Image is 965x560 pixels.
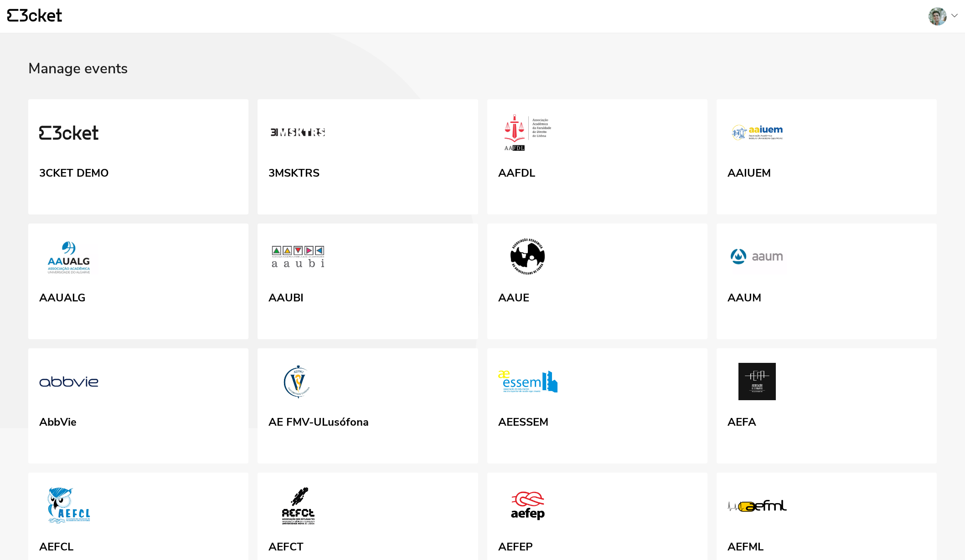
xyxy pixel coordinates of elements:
[487,99,707,215] a: AAFDL AAFDL
[258,99,478,215] a: 3MSKTRS 3MSKTRS
[258,224,478,339] a: AAUBI AAUBI
[268,412,369,429] div: AE FMV-ULusófona
[498,487,557,528] img: AEFEP
[28,99,248,215] a: 3CKET DEMO 3CKET DEMO
[498,288,529,305] div: AAUE
[268,487,328,528] img: AEFCT
[728,288,761,305] div: AAUM
[717,348,937,464] a: AEFA AEFA
[717,224,937,339] a: AAUM AAUM
[728,163,771,180] div: AAIUEM
[487,224,707,339] a: AAUE AAUE
[728,537,764,554] div: AEFML
[498,363,557,404] img: AEESSEM
[39,412,77,429] div: AbbVie
[498,114,557,155] img: AAFDL
[268,163,320,180] div: 3MSKTRS
[728,114,787,155] img: AAIUEM
[28,348,248,464] a: AbbVie AbbVie
[39,537,73,554] div: AEFCL
[28,61,937,99] div: Manage events
[268,288,304,305] div: AAUBI
[728,363,787,404] img: AEFA
[28,224,248,339] a: AAUALG AAUALG
[7,9,18,22] g: {' '}
[498,163,535,180] div: AAFDL
[268,537,304,554] div: AEFCT
[7,9,62,24] a: {' '}
[717,99,937,215] a: AAIUEM AAIUEM
[39,487,98,528] img: AEFCL
[487,348,707,464] a: AEESSEM AEESSEM
[39,163,109,180] div: 3CKET DEMO
[39,363,98,404] img: AbbVie
[498,537,533,554] div: AEFEP
[268,238,328,279] img: AAUBI
[728,238,787,279] img: AAUM
[39,288,86,305] div: AAUALG
[258,348,478,464] a: AE FMV-ULusófona AE FMV-ULusófona
[728,412,756,429] div: AEFA
[39,238,98,279] img: AAUALG
[728,487,787,528] img: AEFML
[268,363,328,404] img: AE FMV-ULusófona
[498,238,557,279] img: AAUE
[39,114,98,155] img: 3CKET DEMO
[268,114,328,155] img: 3MSKTRS
[498,412,548,429] div: AEESSEM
